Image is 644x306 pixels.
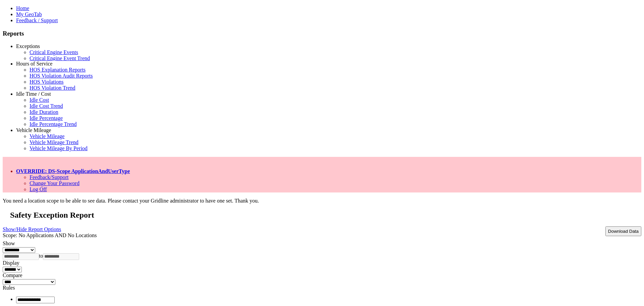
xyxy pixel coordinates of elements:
[16,91,51,97] a: Idle Time / Cost
[16,11,42,17] a: My GeoTab
[3,225,61,234] a: Show/Hide Report Options
[3,30,641,37] h3: Reports
[10,211,641,220] h2: Safety Exception Report
[3,198,641,204] div: You need a location scope to be able to see data. Please contact your Gridline administrator to h...
[3,232,97,238] span: Scope: No Applications AND No Locations
[30,49,78,55] a: Critical Engine Events
[30,186,47,192] a: Log Off
[3,241,15,246] label: Show
[16,43,40,49] a: Exceptions
[30,109,58,115] a: Idle Duration
[3,260,19,266] label: Display
[30,174,68,180] a: Feedback/Support
[3,285,15,291] label: Rules
[30,97,49,103] a: Idle Cost
[30,133,64,139] a: Vehicle Mileage
[605,226,641,236] button: Download Data
[30,67,86,73] a: HOS Explanation Reports
[16,17,58,23] a: Feedback / Support
[30,79,63,85] a: HOS Violations
[30,145,88,151] a: Vehicle Mileage By Period
[30,55,90,61] a: Critical Engine Event Trend
[30,139,78,145] a: Vehicle Mileage Trend
[30,103,63,109] a: Idle Cost Trend
[3,272,22,278] label: Compare
[16,61,52,67] a: Hours of Service
[30,121,76,127] a: Idle Percentage Trend
[30,180,79,186] a: Change Your Password
[30,85,75,91] a: HOS Violation Trend
[30,115,63,121] a: Idle Percentage
[16,5,29,11] a: Home
[30,73,93,79] a: HOS Violation Audit Reports
[16,127,51,133] a: Vehicle Mileage
[39,253,43,259] span: to
[16,168,130,174] a: OVERRIDE: DS-Scope ApplicationAndUserType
